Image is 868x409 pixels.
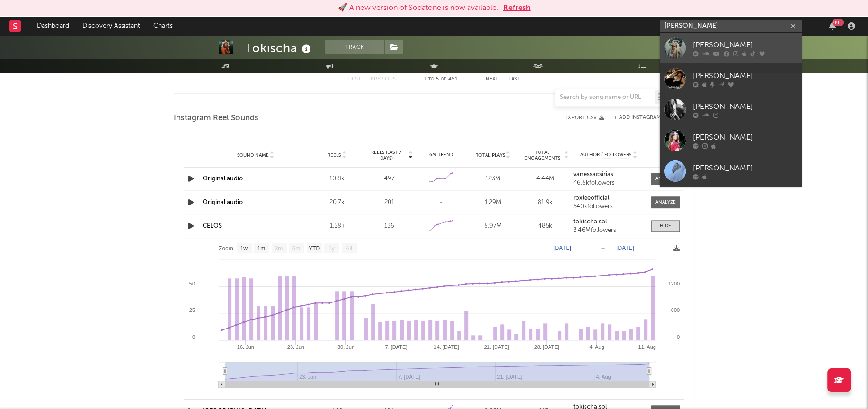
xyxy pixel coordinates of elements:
[257,245,266,252] text: 1m
[365,174,413,184] div: 497
[30,17,76,36] a: Dashboard
[237,152,269,158] span: Sound Name
[693,70,797,81] div: [PERSON_NAME]
[522,150,563,161] span: Total Engagements
[174,113,258,124] span: Instagram Reel Sounds
[534,344,559,350] text: 28. [DATE]
[219,245,233,252] text: Zoom
[417,151,465,159] div: 6M Trend
[147,17,179,36] a: Charts
[365,222,413,231] div: 136
[660,125,802,156] a: [PERSON_NAME]
[573,219,607,225] strong: tokischa.sol
[76,17,147,36] a: Discovery Assistant
[580,152,631,158] span: Author / Followers
[522,198,569,207] div: 81.9k
[486,77,499,82] button: Next
[371,77,396,82] button: Previous
[573,180,644,187] div: 46.8k followers
[189,307,195,313] text: 25
[660,33,802,63] a: [PERSON_NAME]
[275,245,283,252] text: 3m
[693,132,797,143] div: [PERSON_NAME]
[365,150,407,161] span: Reels (last 7 days)
[565,115,604,121] button: Export CSV
[508,77,521,82] button: Last
[484,344,509,350] text: 21. [DATE]
[337,344,354,350] text: 30. Jun
[313,222,361,231] div: 1.58k
[328,152,341,158] span: Reels
[671,307,680,313] text: 600
[313,174,361,184] div: 10.8k
[189,281,195,286] text: 50
[660,94,802,125] a: [PERSON_NAME]
[469,222,517,231] div: 8.97M
[287,344,304,350] text: 23. Jun
[309,245,320,252] text: YTD
[415,74,467,85] div: 1 5 461
[660,63,802,94] a: [PERSON_NAME]
[338,2,498,14] div: 🚀 A new version of Sodatone is now available.
[677,334,680,340] text: 0
[237,344,254,350] text: 16. Jun
[192,334,195,340] text: 0
[555,94,655,101] input: Search by song name or URL
[693,162,797,174] div: [PERSON_NAME]
[573,171,644,178] a: vanessacsirias
[345,245,352,252] text: All
[522,222,569,231] div: 485k
[589,344,604,350] text: 4. Aug
[365,198,413,207] div: 201
[573,227,644,234] div: 3.46M followers
[503,2,531,14] button: Refresh
[660,20,802,32] input: Search for artists
[573,195,644,202] a: roxleeofficial
[441,77,446,81] span: of
[347,77,361,82] button: First
[573,171,613,178] strong: vanessacsirias
[573,219,644,225] a: tokischa.sol
[292,245,301,252] text: 6m
[203,199,243,205] a: Original audio
[385,344,407,350] text: 7. [DATE]
[616,245,634,251] text: [DATE]
[832,19,844,26] div: 99 +
[573,195,609,201] strong: roxleeofficial
[660,156,802,187] a: [PERSON_NAME]
[693,39,797,51] div: [PERSON_NAME]
[604,115,694,120] div: + Add Instagram Reel Sound
[203,176,243,182] a: Original audio
[553,245,571,251] text: [DATE]
[313,198,361,207] div: 20.7k
[573,204,644,210] div: 540k followers
[245,40,313,56] div: Tokischa
[614,115,694,120] button: + Add Instagram Reel Sound
[469,198,517,207] div: 1.29M
[693,101,797,112] div: [PERSON_NAME]
[203,223,222,229] a: CELOS
[428,77,434,81] span: to
[668,281,680,286] text: 1200
[240,245,248,252] text: 1w
[600,245,606,251] text: →
[325,40,384,54] button: Track
[328,245,335,252] text: 1y
[469,174,517,184] div: 123M
[476,152,505,158] span: Total Plays
[829,22,836,30] button: 99+
[522,174,569,184] div: 4.44M
[434,344,459,350] text: 14. [DATE]
[638,344,655,350] text: 11. Aug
